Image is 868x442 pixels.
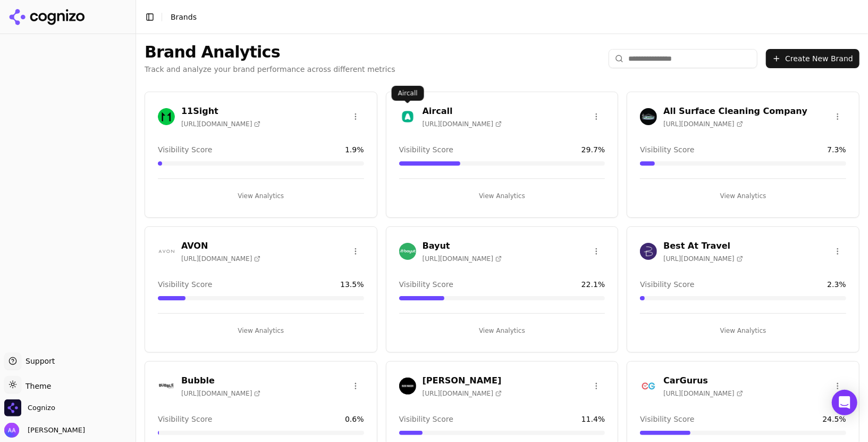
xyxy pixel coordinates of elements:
p: Track and analyze your brand performance across different metrics [145,64,395,75]
button: Open user button [4,423,85,438]
button: View Analytics [640,187,846,204]
img: Buck Mason [399,378,416,395]
span: 7.3 % [827,144,846,155]
h3: Aircall [423,105,502,118]
span: Visibility Score [399,414,453,424]
span: Visibility Score [640,144,694,155]
img: Bayut [399,243,416,260]
span: Visibility Score [158,279,212,290]
span: 22.1 % [582,279,605,290]
span: 1.9 % [345,144,364,155]
span: Visibility Score [158,144,212,155]
div: Open Intercom Messenger [832,390,857,415]
span: [URL][DOMAIN_NAME] [181,120,260,128]
button: View Analytics [640,322,846,339]
span: Support [21,356,55,366]
h3: All Surface Cleaning Company [663,105,807,118]
span: Visibility Score [399,279,453,290]
h3: Best At Travel [663,240,743,252]
img: Bubble [158,378,175,395]
span: 24.5 % [823,414,846,424]
span: Visibility Score [158,414,212,424]
h3: Bubble [181,374,260,387]
span: [URL][DOMAIN_NAME] [663,389,743,398]
span: 0.6 % [345,414,364,424]
span: [PERSON_NAME] [23,425,85,435]
h3: 11Sight [181,105,260,118]
span: [URL][DOMAIN_NAME] [181,389,260,398]
h3: CarGurus [663,374,743,387]
button: View Analytics [158,322,364,339]
span: [URL][DOMAIN_NAME] [423,255,502,263]
img: CarGurus [640,378,657,395]
span: Visibility Score [399,144,453,155]
button: View Analytics [399,322,605,339]
img: Cognizo [4,399,21,416]
img: AVON [158,243,175,260]
h3: AVON [181,240,260,252]
nav: breadcrumb [171,12,197,22]
span: Cognizo [28,403,55,413]
span: Theme [21,382,51,390]
button: View Analytics [399,187,605,204]
span: 2.3 % [827,279,846,290]
h1: Brand Analytics [145,43,395,62]
span: 13.5 % [340,279,364,290]
span: [URL][DOMAIN_NAME] [663,255,743,263]
span: [URL][DOMAIN_NAME] [423,389,502,398]
img: All Surface Cleaning Company [640,108,657,125]
span: [URL][DOMAIN_NAME] [423,120,502,128]
span: [URL][DOMAIN_NAME] [663,120,743,128]
img: Alp Aysan [4,423,19,438]
h3: Bayut [423,240,502,252]
span: 29.7 % [582,144,605,155]
p: Aircall [398,89,418,97]
h3: [PERSON_NAME] [423,374,502,387]
span: Brands [171,13,197,21]
button: Create New Brand [766,49,859,68]
span: Visibility Score [640,279,694,290]
img: 11Sight [158,108,175,125]
button: Open organization switcher [4,399,55,416]
span: 11.4 % [582,414,605,424]
img: Best At Travel [640,243,657,260]
span: [URL][DOMAIN_NAME] [181,255,260,263]
img: Aircall [399,108,416,125]
button: View Analytics [158,187,364,204]
span: Visibility Score [640,414,694,424]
